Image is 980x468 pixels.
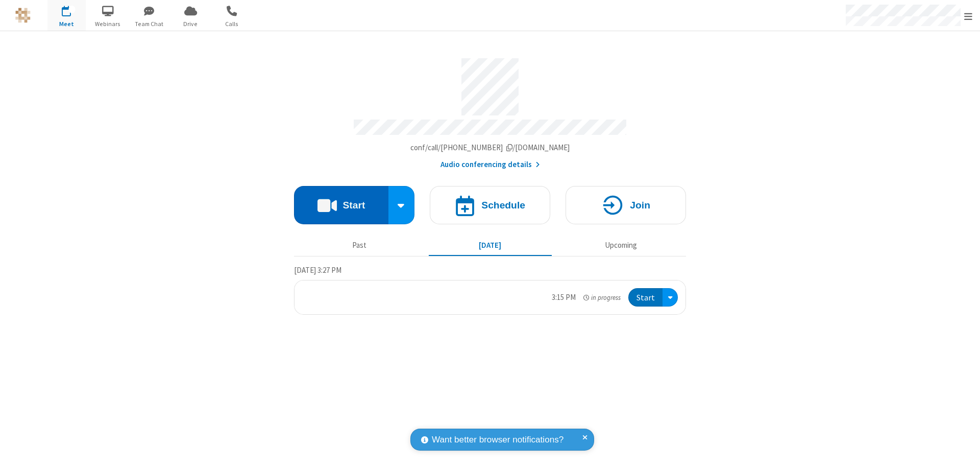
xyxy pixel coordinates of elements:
[294,265,341,275] span: [DATE] 3:27 PM
[559,236,682,255] button: Upcoming
[15,8,31,23] img: QA Selenium DO NOT DELETE OR CHANGE
[410,143,570,152] span: Copy my meeting room link
[481,200,525,210] h4: Schedule
[630,200,650,210] h4: Join
[663,288,678,307] div: Open menu
[388,186,415,224] div: Start conference options
[213,19,251,29] span: Calls
[342,200,365,210] h4: Start
[294,264,686,315] section: Today's Meetings
[552,292,576,303] div: 3:15 PM
[130,19,168,29] span: Team Chat
[954,441,972,461] iframe: Chat
[410,142,570,154] button: Copy my meeting room linkCopy my meeting room link
[628,288,663,307] button: Start
[89,19,127,29] span: Webinars
[440,159,540,171] button: Audio conferencing details
[294,186,388,224] button: Start
[432,433,563,447] span: Want better browser notifications?
[69,6,76,13] div: 1
[430,186,550,224] button: Schedule
[171,19,210,29] span: Drive
[583,293,621,302] em: in progress
[566,186,686,224] button: Join
[47,19,86,29] span: Meet
[294,51,686,171] section: Account details
[298,236,421,255] button: Past
[429,236,552,255] button: [DATE]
